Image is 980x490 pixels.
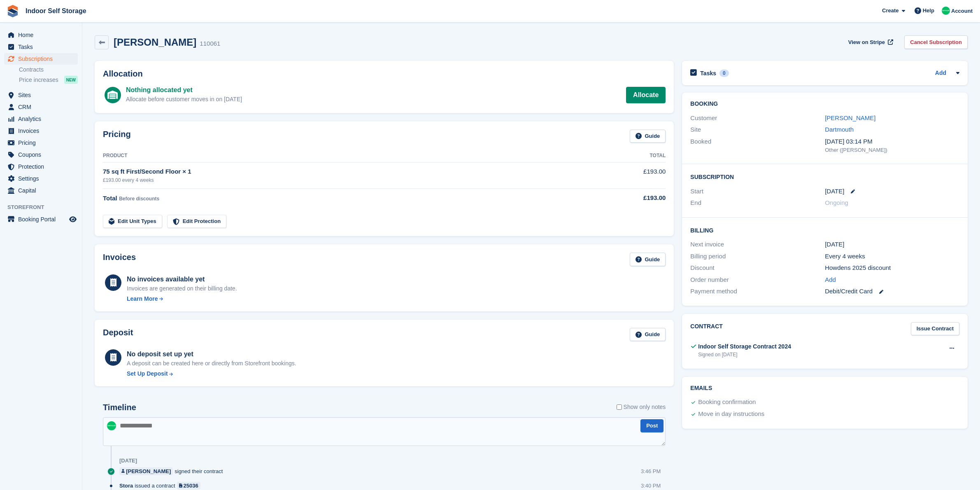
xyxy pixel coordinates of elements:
img: Helen Nicholls [942,7,950,15]
a: menu [4,113,78,125]
div: Other ([PERSON_NAME]) [825,146,959,154]
div: Set Up Deposit [127,369,168,378]
span: Protection [18,161,68,172]
div: 110061 [200,39,220,49]
a: menu [4,41,78,53]
img: stora-icon-8386f47178a22dfd0bd8f6a31ec36ba5ce8667c1dd55bd0f319d3a0aa187defe.svg [7,5,19,17]
a: Indoor Self Storage [22,4,90,18]
div: No invoices available yet [127,274,237,284]
a: menu [4,214,78,225]
div: Payment method [690,287,825,296]
a: Preview store [68,214,78,224]
div: No deposit set up yet [127,349,296,359]
div: Order number [690,275,825,285]
a: Learn More [127,295,237,303]
input: Show only notes [617,403,622,411]
span: Account [951,7,973,15]
a: View on Stripe [845,35,895,49]
div: Booking confirmation [698,397,756,407]
div: Learn More [127,295,158,303]
span: Tasks [18,41,68,53]
a: menu [4,29,78,41]
div: Nothing allocated yet [126,85,242,95]
div: 0 [719,70,729,77]
div: Start [690,187,825,196]
span: Create [882,7,899,15]
th: Total [580,149,666,163]
a: Dartmouth [825,126,854,133]
div: Every 4 weeks [825,252,959,261]
span: Before discounts [119,196,159,202]
div: Allocate before customer moves in on [DATE] [126,95,242,104]
span: Subscriptions [18,53,68,65]
span: Total [103,195,117,202]
h2: [PERSON_NAME] [114,37,196,48]
div: issued a contract [119,482,205,490]
span: Invoices [18,125,68,137]
div: 3:40 PM [641,482,661,490]
time: 2025-10-02 00:00:00 UTC [825,187,844,196]
div: [DATE] [119,457,137,464]
span: Price increases [19,76,58,84]
a: Edit Unit Types [103,215,162,228]
a: Guide [630,130,666,143]
span: Booking Portal [18,214,68,225]
p: A deposit can be created here or directly from Storefront bookings. [127,359,296,368]
a: Edit Protection [167,215,226,228]
th: Product [103,149,580,163]
a: menu [4,173,78,184]
a: menu [4,89,78,101]
h2: Billing [690,226,959,234]
div: Next invoice [690,240,825,249]
a: [PERSON_NAME] [825,114,875,121]
h2: Pricing [103,130,131,143]
span: Coupons [18,149,68,160]
div: Discount [690,263,825,273]
span: Settings [18,173,68,184]
span: Stora [119,482,133,490]
a: Guide [630,253,666,266]
span: Help [923,7,934,15]
h2: Invoices [103,253,136,266]
a: Add [825,275,836,285]
a: Price increases NEW [19,75,78,84]
h2: Timeline [103,403,136,412]
span: Sites [18,89,68,101]
div: Signed on [DATE] [698,351,791,358]
a: Contracts [19,66,78,74]
div: [DATE] [825,240,959,249]
div: Booked [690,137,825,154]
h2: Tasks [700,70,716,77]
a: Add [935,69,946,78]
td: £193.00 [580,163,666,188]
span: Home [18,29,68,41]
a: Set Up Deposit [127,369,296,378]
span: CRM [18,101,68,113]
h2: Emails [690,385,959,392]
a: menu [4,101,78,113]
div: Invoices are generated on their billing date. [127,284,237,293]
a: menu [4,125,78,137]
div: [DATE] 03:14 PM [825,137,959,146]
span: Ongoing [825,199,848,206]
a: Issue Contract [911,322,959,336]
div: Move in day instructions [698,409,764,419]
a: menu [4,161,78,172]
h2: Booking [690,101,959,107]
div: Howdens 2025 discount [825,263,959,273]
a: menu [4,137,78,149]
div: Customer [690,114,825,123]
div: [PERSON_NAME] [126,467,171,475]
div: End [690,198,825,208]
a: menu [4,185,78,196]
div: Indoor Self Storage Contract 2024 [698,342,791,351]
a: [PERSON_NAME] [119,467,173,475]
img: Helen Nicholls [107,421,116,430]
a: menu [4,149,78,160]
div: £193.00 every 4 weeks [103,176,580,184]
h2: Contract [690,322,723,336]
div: 3:46 PM [641,467,661,475]
div: 75 sq ft First/Second Floor × 1 [103,167,580,176]
span: View on Stripe [848,38,885,46]
a: Cancel Subscription [904,35,968,49]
